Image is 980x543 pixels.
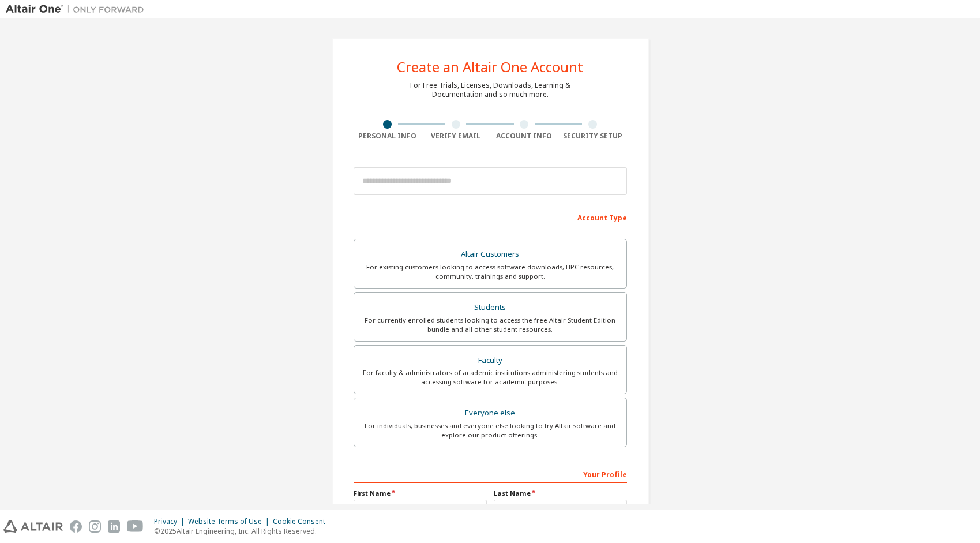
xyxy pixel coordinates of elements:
[354,208,627,226] div: Account Type
[108,520,120,533] img: linkedin.svg
[154,526,332,536] p: © 2025 Altair Engineering, Inc. All Rights Reserved.
[70,520,82,533] img: facebook.svg
[361,405,619,421] div: Everyone else
[89,520,101,533] img: instagram.svg
[422,132,490,141] div: Verify Email
[361,353,619,369] div: Faculty
[361,299,619,316] div: Students
[410,81,570,99] div: For Free Trials, Licenses, Downloads, Learning & Documentation and so much more.
[154,517,188,526] div: Privacy
[6,3,150,15] img: Altair One
[494,489,627,498] label: Last Name
[273,517,332,526] div: Cookie Consent
[397,60,583,74] div: Create an Altair One Account
[188,517,273,526] div: Website Terms of Use
[361,368,619,387] div: For faculty & administrators of academic institutions administering students and accessing softwa...
[490,132,559,141] div: Account Info
[127,520,144,533] img: youtube.svg
[354,465,627,483] div: Your Profile
[558,132,627,141] div: Security Setup
[361,316,619,334] div: For currently enrolled students looking to access the free Altair Student Edition bundle and all ...
[361,246,619,263] div: Altair Customers
[361,263,619,281] div: For existing customers looking to access software downloads, HPC resources, community, trainings ...
[354,132,422,141] div: Personal Info
[354,489,487,498] label: First Name
[3,520,63,533] img: altair_logo.svg
[361,421,619,440] div: For individuals, businesses and everyone else looking to try Altair software and explore our prod...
